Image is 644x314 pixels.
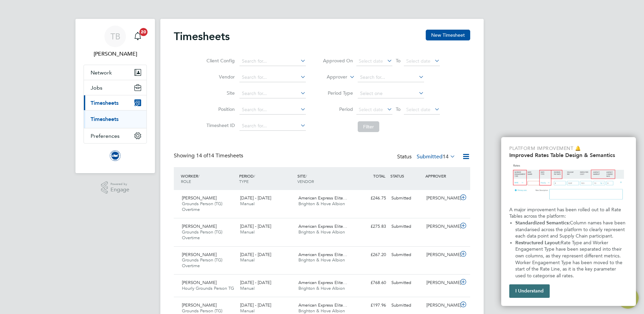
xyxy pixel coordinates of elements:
label: Period [323,106,353,112]
div: APPROVER [424,170,459,182]
button: New Timesheet [426,30,470,40]
label: Position [204,106,235,112]
span: Brighton & Hove Albion [298,229,345,235]
div: Status [397,152,457,162]
span: Preferences [91,133,120,139]
span: [PERSON_NAME] [182,280,217,285]
span: Brighton & Hove Albion [298,285,345,291]
span: Brighton & Hove Albion [298,308,345,314]
strong: Standardized Semantics: [515,220,570,226]
strong: Restructured Layout: [515,240,561,246]
span: [PERSON_NAME] [182,302,217,308]
span: TB [110,32,120,41]
div: PERIOD [237,170,296,187]
span: 14 of [196,152,208,159]
input: Search for... [239,121,306,131]
span: Brighton & Hove Albion [298,257,345,263]
label: Site [204,90,235,96]
span: [DATE] - [DATE] [240,252,271,257]
span: Select date [406,58,430,64]
span: [DATE] - [DATE] [240,195,271,201]
span: Engage [110,187,129,193]
button: Filter [358,121,379,132]
span: Manual [240,201,255,207]
img: Updated Rates Table Design & Semantics [509,161,628,204]
div: £197.96 [354,300,389,311]
span: [DATE] - [DATE] [240,280,271,285]
span: Select date [359,106,383,113]
input: Search for... [239,89,306,98]
div: Submitted [389,277,424,288]
p: A major improvement has been rolled out to all Rate Tables across the platform: [509,207,628,220]
span: Powered by [110,181,129,187]
h2: Improved Rates Table Design & Semantics [509,152,628,158]
span: TYPE [239,179,249,184]
span: American Express Elite… [298,223,347,229]
div: [PERSON_NAME] [424,300,459,311]
span: Column names have been standarised across the platform to clearly represent each data point and S... [515,220,627,239]
input: Search for... [239,57,306,66]
div: £275.83 [354,221,389,232]
div: Submitted [389,249,424,260]
div: [PERSON_NAME] [424,221,459,232]
span: ROLE [181,179,191,184]
span: VENDOR [297,179,314,184]
div: Showing [174,152,245,159]
span: Select date [359,58,383,64]
img: brightonandhovealbion-logo-retina.png [110,150,121,161]
div: [PERSON_NAME] [424,193,459,204]
a: Go to home page [84,150,147,161]
span: Manual [240,229,255,235]
span: Thomas Bilton [84,50,147,58]
span: To [394,105,402,114]
button: I Understand [509,284,550,298]
h2: Timesheets [174,30,230,43]
div: STATUS [389,170,424,182]
div: £246.75 [354,193,389,204]
span: Rate Type and Worker Engagement Type have been separated into their own columns, as they represen... [515,240,624,279]
span: 14 Timesheets [196,152,243,159]
input: Search for... [239,73,306,82]
span: Manual [240,257,255,263]
div: Submitted [389,193,424,204]
span: Brighton & Hove Albion [298,201,345,207]
span: Grounds Person (TG) Overtime [182,229,222,241]
div: Improved Rate Table Semantics [501,137,636,306]
label: Approved On [323,58,353,64]
span: Jobs [91,85,102,91]
span: / [305,173,307,179]
span: Select date [406,106,430,113]
span: [PERSON_NAME] [182,252,217,257]
input: Search for... [358,73,424,82]
span: Manual [240,308,255,314]
label: Submitted [417,153,455,160]
div: Submitted [389,221,424,232]
span: Grounds Person (TG) Overtime [182,201,222,212]
span: Timesheets [91,100,119,106]
span: American Express Elite… [298,195,347,201]
a: Timesheets [91,116,119,122]
label: Timesheet ID [204,122,235,128]
span: Hourly Grounds Person TG [182,285,234,291]
label: Client Config [204,58,235,64]
div: [PERSON_NAME] [424,249,459,260]
span: 14 [443,153,449,160]
label: Approver [317,74,347,81]
span: TOTAL [373,173,385,179]
a: Go to account details [84,26,147,58]
input: Search for... [239,105,306,115]
span: [PERSON_NAME] [182,223,217,229]
span: Grounds Person (TG) Overtime [182,257,222,269]
div: Submitted [389,300,424,311]
div: £768.60 [354,277,389,288]
div: £267.20 [354,249,389,260]
span: American Express Elite… [298,252,347,257]
span: [PERSON_NAME] [182,195,217,201]
span: [DATE] - [DATE] [240,302,271,308]
span: 20 [139,28,148,36]
span: / [198,173,199,179]
span: [DATE] - [DATE] [240,223,271,229]
span: Manual [240,285,255,291]
span: Network [91,69,112,76]
label: Period Type [323,90,353,96]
